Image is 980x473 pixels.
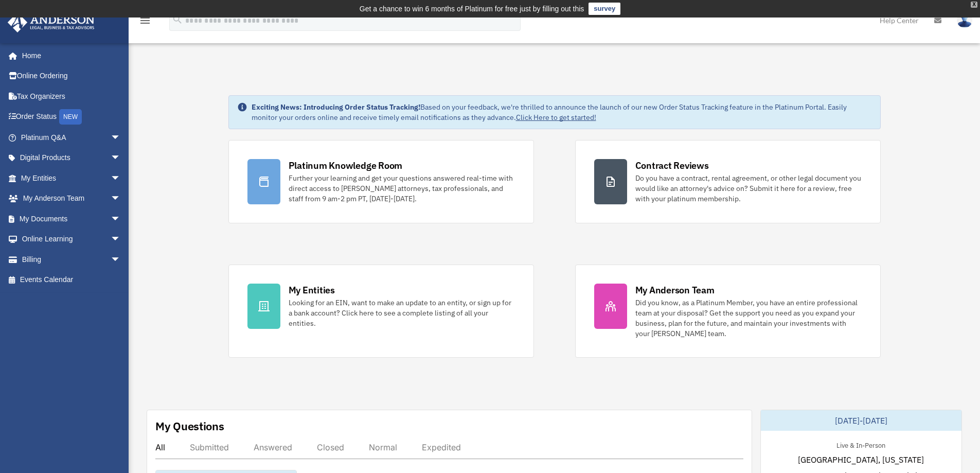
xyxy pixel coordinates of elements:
[828,439,894,450] div: Live & In-Person
[111,148,131,169] span: arrow_drop_down
[7,86,136,107] a: Tax Organizers
[289,173,515,204] div: Further your learning and get your questions answered real-time with direct access to [PERSON_NAM...
[422,442,461,452] div: Expedited
[254,442,292,452] div: Answered
[7,45,131,66] a: Home
[289,297,515,328] div: Looking for an EIN, want to make an update to an entity, or sign up for a bank account? Click her...
[139,14,151,27] i: menu
[155,418,224,434] div: My Questions
[957,13,972,28] img: User Pic
[971,2,977,8] div: close
[7,270,136,290] a: Events Calendar
[111,127,131,148] span: arrow_drop_down
[7,66,136,86] a: Online Ordering
[139,18,151,27] a: menu
[635,284,715,296] div: My Anderson Team
[589,3,620,15] a: survey
[369,442,397,452] div: Normal
[111,188,131,209] span: arrow_drop_down
[635,159,709,172] div: Contract Reviews
[635,173,862,204] div: Do you have a contract, rental agreement, or other legal document you would like an attorney's ad...
[111,229,131,250] span: arrow_drop_down
[111,208,131,230] span: arrow_drop_down
[317,442,344,452] div: Closed
[575,265,881,358] a: My Anderson Team Did you know, as a Platinum Member, you have an entire professional team at your...
[228,140,534,223] a: Platinum Knowledge Room Further your learning and get your questions answered real-time with dire...
[575,140,881,223] a: Contract Reviews Do you have a contract, rental agreement, or other legal document you would like...
[5,12,98,32] img: Anderson Advisors Platinum Portal
[635,297,862,339] div: Did you know, as a Platinum Member, you have an entire professional team at your disposal? Get th...
[228,265,534,358] a: My Entities Looking for an EIN, want to make an update to an entity, or sign up for a bank accoun...
[289,159,403,172] div: Platinum Knowledge Room
[59,109,82,125] div: NEW
[761,410,961,431] div: [DATE]-[DATE]
[7,208,136,229] a: My Documentsarrow_drop_down
[7,148,136,168] a: Digital Productsarrow_drop_down
[7,188,136,209] a: My Anderson Teamarrow_drop_down
[252,102,420,112] strong: Exciting News: Introducing Order Status Tracking!
[111,249,131,270] span: arrow_drop_down
[7,168,136,188] a: My Entitiesarrow_drop_down
[516,113,596,122] a: Click Here to get started!
[172,14,183,25] i: search
[7,127,136,148] a: Platinum Q&Aarrow_drop_down
[289,284,335,296] div: My Entities
[155,442,165,452] div: All
[7,249,136,270] a: Billingarrow_drop_down
[798,453,924,466] span: [GEOGRAPHIC_DATA], [US_STATE]
[7,229,136,250] a: Online Learningarrow_drop_down
[190,442,229,452] div: Submitted
[111,168,131,189] span: arrow_drop_down
[360,3,584,15] div: Get a chance to win 6 months of Platinum for free just by filling out this
[7,107,136,128] a: Order StatusNEW
[252,102,872,122] div: Based on your feedback, we're thrilled to announce the launch of our new Order Status Tracking fe...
